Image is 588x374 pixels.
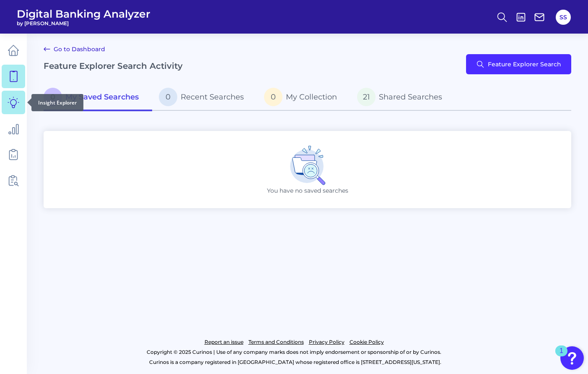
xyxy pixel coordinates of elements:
[44,88,62,106] span: 0
[357,88,376,106] span: 21
[264,88,282,106] span: 0
[560,346,584,370] button: Open Resource Center, 1 new notification
[17,20,150,26] span: by [PERSON_NAME]
[44,84,152,111] a: 0My Saved Searches
[205,337,243,347] a: Report an issue
[44,131,571,208] div: You have no saved searches
[309,337,345,347] a: Privacy Policy
[17,8,150,20] span: Digital Banking Analyzer
[159,88,177,106] span: 0
[181,92,244,102] span: Recent Searches
[41,347,547,357] p: Copyright © 2025 Curinos | Use of any company marks does not imply endorsement or sponsorship of ...
[65,92,139,102] span: My Saved Searches
[379,92,442,102] span: Shared Searches
[466,54,571,74] button: Feature Explorer Search
[44,44,105,54] a: Go to Dashboard
[488,61,561,68] span: Feature Explorer Search
[31,94,83,111] div: Insight Explorer
[350,337,384,347] a: Cookie Policy
[560,351,563,362] div: 1
[556,10,571,25] button: SS
[257,84,350,111] a: 0My Collection
[350,84,456,111] a: 21Shared Searches
[44,61,183,71] h2: Feature Explorer Search Activity
[249,337,304,347] a: Terms and Conditions
[44,357,547,367] p: Curinos is a company registered in [GEOGRAPHIC_DATA] whose registered office is [STREET_ADDRESS][...
[286,92,337,102] span: My Collection
[152,84,257,111] a: 0Recent Searches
